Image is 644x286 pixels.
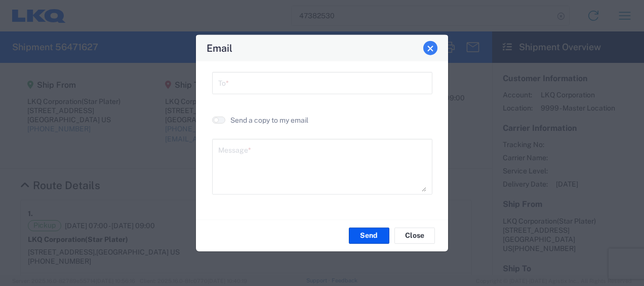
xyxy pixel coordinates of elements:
[349,227,389,243] button: Send
[207,41,232,55] h4: Email
[394,227,435,243] button: Close
[423,41,437,55] button: Close
[230,116,308,125] label: Send a copy to my email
